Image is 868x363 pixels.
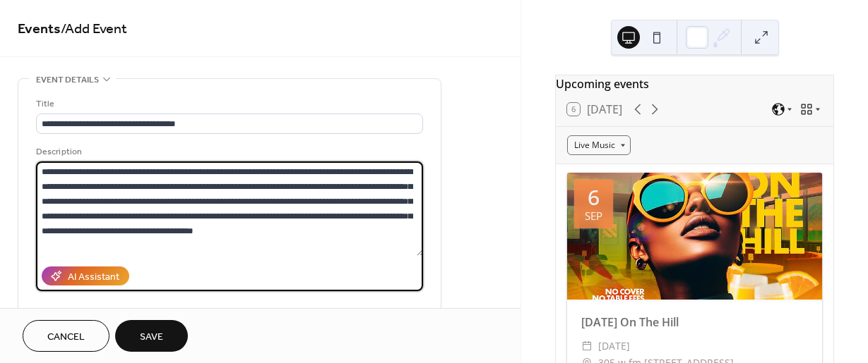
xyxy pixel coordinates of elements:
[47,330,85,345] span: Cancel
[140,330,163,345] span: Save
[556,75,833,92] div: Upcoming events
[588,187,600,208] div: 6
[42,266,129,285] button: AI Assistant
[115,320,188,352] button: Save
[36,97,420,111] div: Title
[585,211,602,221] div: Sep
[36,144,420,159] div: Description
[598,338,630,355] span: [DATE]
[18,16,61,43] a: Events
[581,338,593,355] div: ​
[567,314,822,331] div: [DATE] On The Hill
[36,73,99,87] span: Event details
[61,16,127,43] span: / Add Event
[68,270,119,285] div: AI Assistant
[23,320,109,352] button: Cancel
